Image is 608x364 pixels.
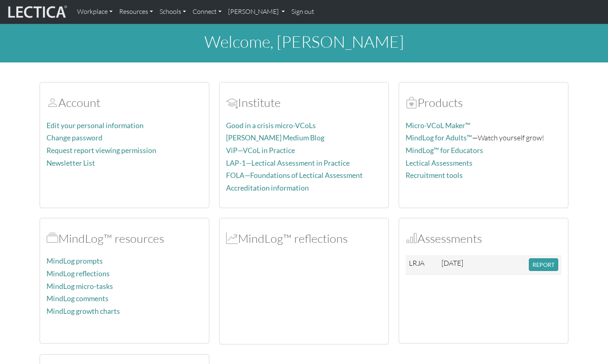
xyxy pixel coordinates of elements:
[47,294,109,303] a: MindLog comments
[406,231,417,246] span: Assessments
[156,3,189,20] a: Schools
[529,258,558,271] button: REPORT
[47,231,58,246] span: MindLog™ resources
[225,3,288,20] a: [PERSON_NAME]
[406,255,438,275] td: LRJA
[47,133,102,142] a: Change password
[226,95,382,110] h2: Institute
[47,282,113,291] a: MindLog micro-tasks
[47,269,110,278] a: MindLog reflections
[47,307,120,315] a: MindLog growth charts
[6,4,67,20] img: lecticalive
[74,3,116,20] a: Workplace
[226,184,309,192] a: Accreditation information
[406,121,470,130] a: Micro-VCoL Maker™
[47,121,144,130] a: Edit your personal information
[47,159,95,167] a: Newsletter List
[226,121,316,130] a: Good in a crisis micro-VCoLs
[406,133,472,142] a: MindLog for Adults™
[47,257,103,265] a: MindLog prompts
[406,146,483,155] a: MindLog™ for Educators
[406,231,561,246] h2: Assessments
[226,95,238,110] span: Account
[288,3,317,20] a: Sign out
[406,132,561,144] p: —Watch yourself grow!
[226,159,350,167] a: LAP-1—Lectical Assessment in Practice
[226,133,324,142] a: [PERSON_NAME] Medium Blog
[116,3,156,20] a: Resources
[189,3,225,20] a: Connect
[226,231,238,246] span: MindLog
[442,258,463,267] span: [DATE]
[406,171,463,180] a: Recruitment tools
[47,95,58,110] span: Account
[47,146,156,155] a: Request report viewing permission
[47,231,202,246] h2: MindLog™ resources
[47,95,202,110] h2: Account
[226,231,382,246] h2: MindLog™ reflections
[406,95,417,110] span: Products
[226,146,295,155] a: ViP—VCoL in Practice
[406,95,561,110] h2: Products
[406,159,473,167] a: Lectical Assessments
[226,171,363,180] a: FOLA—Foundations of Lectical Assessment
